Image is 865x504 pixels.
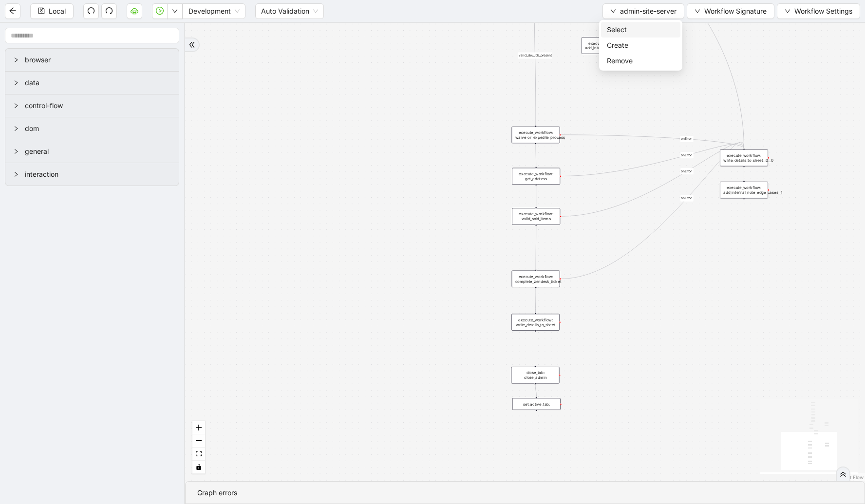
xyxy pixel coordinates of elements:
div: execute_workflow: get_address [512,168,560,185]
span: down [172,8,178,14]
div: data [5,72,179,94]
span: Remove [607,56,675,66]
button: fit view [192,448,205,461]
div: close_tab: close_admin [511,367,560,383]
span: browser [25,55,171,65]
button: downWorkflow Signature [687,3,774,19]
button: saveLocal [30,3,74,19]
span: right [13,57,19,63]
div: control-flow [5,94,179,117]
span: control-flow [25,100,171,111]
span: Create [607,40,675,51]
span: dom [25,123,171,134]
button: downadmin-site-server [602,3,684,19]
span: down [610,8,616,14]
span: save [38,7,45,14]
button: undo [83,3,99,19]
span: right [13,103,19,109]
span: redo [105,7,113,15]
div: dom [5,117,179,140]
g: Edge from execute_workflow: complete_zendesk_ticket to execute_workflow: write_details_to_sheet__... [561,142,744,279]
button: down [167,3,183,19]
div: general [5,140,179,163]
a: React Flow attribution [838,474,864,480]
button: arrow-left [5,3,20,19]
div: execute_workflow: write_details_to_sheetplus-circle [511,314,560,331]
div: execute_workflow: add_internal_note_edge_cases__1 [720,182,768,198]
div: execute_workflow: add_internal_note_edge_cases__0plus-circle [582,37,630,54]
span: play-circle [156,7,164,15]
span: right [13,126,19,131]
span: Local [49,6,66,17]
span: down [695,8,700,14]
span: plus-circle [531,336,539,343]
g: Edge from execute_workflow: waive_or_expedite_process to execute_workflow: write_details_to_sheet... [561,135,744,149]
span: right [13,80,19,86]
div: execute_workflow: waive_or_expedite_process [511,127,560,143]
g: Edge from execute_workflow: waive_or_expedite_process to execute_workflow: get_address [536,144,536,167]
div: execute_workflow: write_details_to_sheet__0__0 [720,149,768,166]
span: right [13,149,19,154]
span: Workflow Signature [704,6,767,17]
div: execute_workflow: valid_sold_items [512,208,560,224]
button: cloud-server [127,3,142,19]
g: Edge from close_tab: close_admin to set_active_tab: [535,385,536,397]
span: right [13,171,19,177]
div: execute_workflow: add_internal_note_edge_cases__1plus-circle [720,182,768,198]
span: general [25,146,171,157]
span: data [25,77,171,88]
span: down [785,8,790,14]
div: Graph errors [197,487,853,498]
div: execute_workflow: add_internal_note_edge_cases__0 [582,37,630,54]
div: execute_workflow: complete_zendesk_ticket [512,271,560,287]
span: Workflow Settings [794,6,852,17]
span: plus-circle [532,415,540,423]
button: zoom in [192,421,205,434]
span: interaction [25,169,171,180]
button: toggle interactivity [192,461,205,474]
div: browser [5,49,179,71]
div: set_active_tab:plus-circle [512,398,561,410]
div: interaction [5,163,179,186]
button: downWorkflow Settings [777,3,860,19]
button: play-circle [152,3,168,19]
span: Select [607,24,675,35]
span: cloud-server [131,7,138,15]
span: double-right [188,41,195,48]
span: Auto Validation [261,4,318,19]
button: redo [101,3,117,19]
g: Edge from execute_workflow: complete_zendesk_ticket to execute_workflow: write_details_to_sheet [536,288,536,313]
button: zoom out [192,434,205,448]
g: Edge from execute_workflow: get_address to execute_workflow: write_details_to_sheet__0__0 [562,144,744,176]
span: plus-circle [740,203,748,211]
span: admin-site-server [620,6,677,17]
g: Edge from execute_workflow: valid_sold_items to execute_workflow: complete_zendesk_ticket [536,226,536,269]
span: double-right [840,471,846,478]
div: execute_workflow: write_details_to_sheet [511,314,560,331]
div: set_active_tab: [512,398,561,410]
span: arrow-left [9,7,17,15]
span: undo [87,7,95,15]
span: Development [188,4,240,19]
